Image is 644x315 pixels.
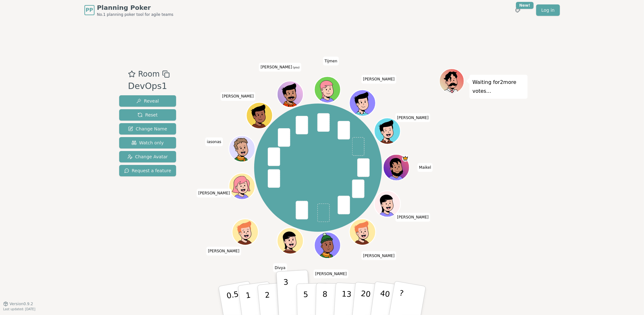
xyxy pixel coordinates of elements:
[3,301,33,306] button: Version0.9.2
[127,154,168,160] span: Change Avatar
[259,63,301,72] span: Click to change your name
[119,165,176,176] button: Request a feature
[314,270,348,279] span: Click to change your name
[97,12,174,17] span: No.1 planning poker tool for agile teams
[138,68,160,80] span: Room
[97,3,174,12] span: Planning Poker
[536,4,560,16] a: Log in
[362,75,396,84] span: Click to change your name
[128,126,167,132] span: Change Name
[273,263,287,272] span: Click to change your name
[119,123,176,135] button: Change Name
[124,167,171,174] span: Request a feature
[205,137,223,146] span: Click to change your name
[417,163,432,172] span: Click to change your name
[323,57,339,66] span: Click to change your name
[9,301,33,306] span: Version 0.9.2
[206,247,241,256] span: Click to change your name
[128,80,170,93] div: DevOps1
[136,98,159,104] span: Reveal
[362,251,396,260] span: Click to change your name
[396,113,430,122] span: Click to change your name
[119,151,176,162] button: Change Avatar
[283,278,290,312] p: 3
[128,68,136,80] button: Add as favourite
[84,3,174,17] a: PPPlanning PokerNo.1 planning poker tool for agile teams
[86,6,93,14] span: PP
[516,2,534,9] div: New!
[402,155,409,162] span: Maikel is the host
[396,213,430,222] span: Click to change your name
[138,112,157,118] span: Reset
[197,189,231,198] span: Click to change your name
[132,140,164,146] span: Watch only
[119,137,176,148] button: Watch only
[119,95,176,107] button: Reveal
[3,307,35,311] span: Last updated: [DATE]
[221,92,255,101] span: Click to change your name
[473,78,524,96] p: Waiting for 2 more votes...
[512,4,524,16] button: New!
[292,66,300,69] span: (you)
[278,82,303,107] button: Click to change your avatar
[119,109,176,121] button: Reset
